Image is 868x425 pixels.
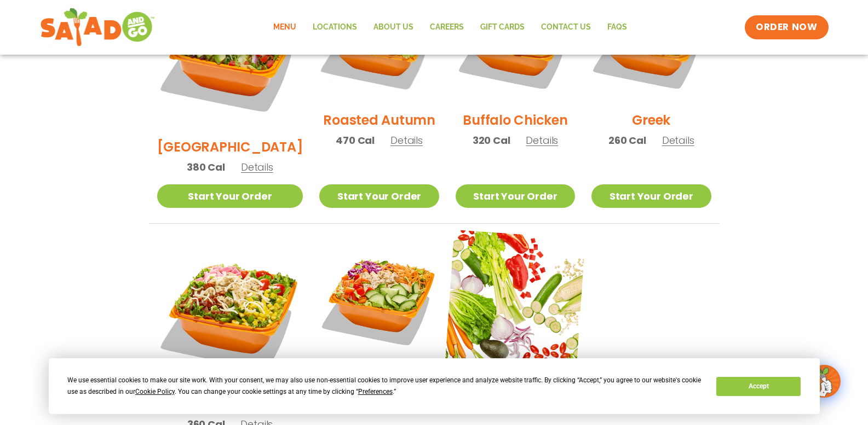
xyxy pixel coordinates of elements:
[40,5,156,49] img: new-SAG-logo-768×292
[319,240,439,359] img: Product photo for Thai Salad
[390,133,423,147] span: Details
[157,184,303,208] a: Start Your Order
[632,110,670,130] h2: Greek
[319,184,439,208] a: Start Your Order
[473,133,510,148] span: 320 Cal
[533,15,599,40] a: Contact Us
[526,133,558,147] span: Details
[187,160,225,174] span: 380 Cal
[323,110,435,130] h2: Roasted Autumn
[241,160,273,174] span: Details
[745,15,828,39] a: ORDER NOW
[591,184,711,208] a: Start Your Order
[336,133,375,148] span: 470 Cal
[157,240,303,386] img: Product photo for Jalapeño Ranch Salad
[135,388,175,395] span: Cookie Policy
[599,15,635,40] a: FAQs
[49,358,820,414] div: Cookie Consent Prompt
[422,15,472,40] a: Careers
[809,366,840,397] img: wpChatIcon
[716,377,801,396] button: Accept
[67,375,703,398] div: We use essential cookies to make our site work. With your consent, we may also use non-essential ...
[456,184,575,208] a: Start Your Order
[265,15,635,40] nav: Menu
[358,388,393,395] span: Preferences
[662,133,694,147] span: Details
[472,15,533,40] a: GIFT CARDS
[157,137,303,156] h2: [GEOGRAPHIC_DATA]
[608,133,646,148] span: 260 Cal
[756,21,817,34] span: ORDER NOW
[463,110,567,130] h2: Buffalo Chicken
[304,15,365,40] a: Locations
[365,15,422,40] a: About Us
[445,230,585,370] img: Product photo for Build Your Own
[265,15,304,40] a: Menu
